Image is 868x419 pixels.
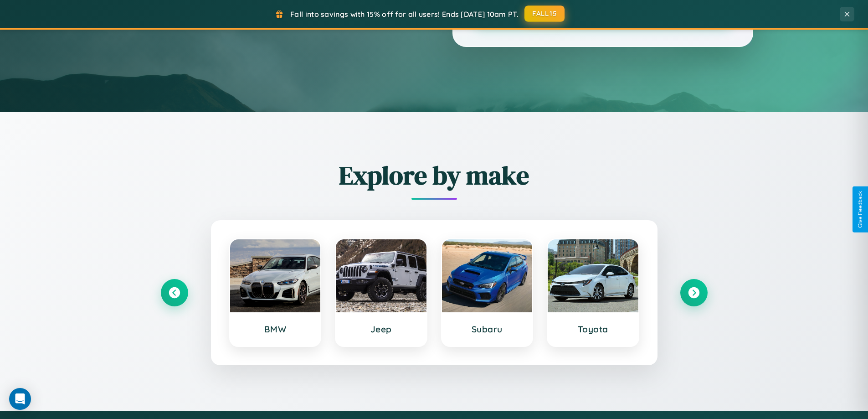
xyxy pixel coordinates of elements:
span: Fall into savings with 15% off for all users! Ends [DATE] 10am PT. [290,10,519,19]
div: Open Intercom Messenger [9,388,31,410]
h3: BMW [239,324,312,335]
button: FALL15 [524,5,565,22]
h3: Toyota [557,324,629,335]
h3: Subaru [451,324,524,335]
h2: Explore by make [161,158,708,193]
div: Give Feedback [857,191,863,228]
h3: Jeep [345,324,417,335]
